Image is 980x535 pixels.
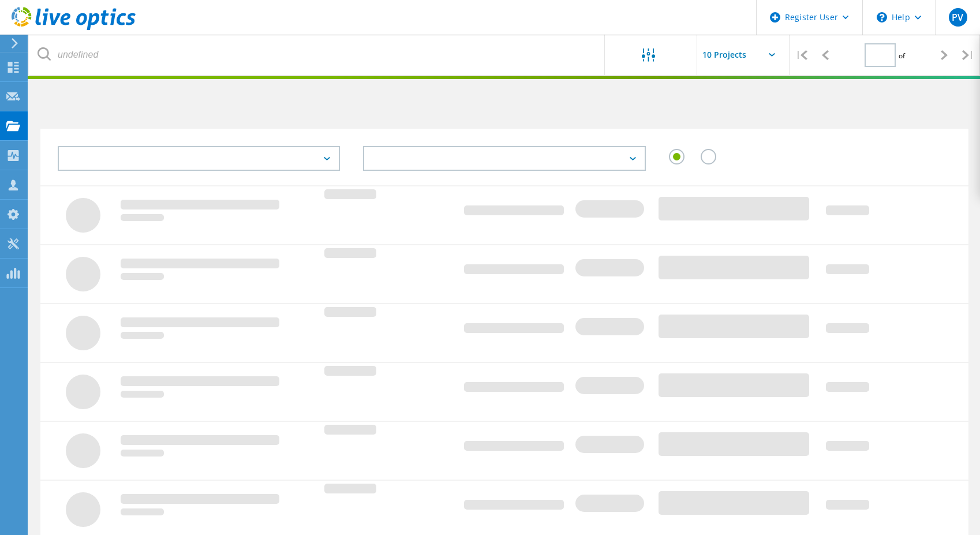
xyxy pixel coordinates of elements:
div: | [956,35,980,76]
svg: \n [877,12,887,23]
input: undefined [29,35,605,75]
a: Live Optics Dashboard [12,24,136,32]
div: | [790,35,813,76]
span: PV [952,13,963,22]
span: of [899,51,905,61]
